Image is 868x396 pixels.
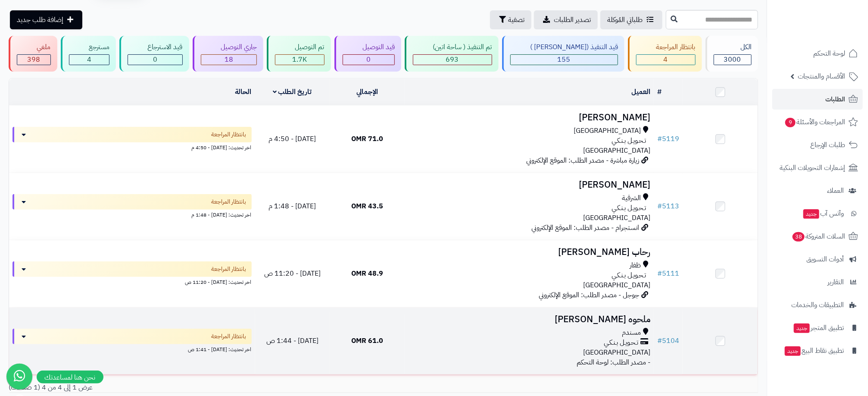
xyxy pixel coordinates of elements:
[631,87,650,97] a: العميل
[612,270,646,280] span: تـحـويـل بـنـكـي
[12,210,252,219] div: اخر تحديث: [DATE] - 1:48 م
[273,87,312,97] a: تاريخ الطلب
[17,42,51,52] div: ملغي
[810,139,845,151] span: طلبات الإرجاع
[792,230,845,242] span: السلات المتروكة
[626,36,704,72] a: بانتظار المراجعة 4
[772,317,863,338] a: تطبيق المتجرجديد
[803,209,819,219] span: جديد
[772,249,863,270] a: أدوات التسويق
[772,203,863,224] a: وآتس آبجديد
[235,87,252,97] a: الحالة
[704,36,760,72] a: الكل3000
[604,338,638,348] span: تـحـويـل بـنـكـي
[622,328,641,338] span: مسندم
[264,268,321,279] span: [DATE] - 11:20 ص
[446,54,459,65] span: 693
[405,308,654,374] td: - مصدر الطلب: لوحة التحكم
[636,42,696,52] div: بانتظار المراجعة
[772,295,863,315] a: التطبيقات والخدمات
[2,383,384,393] div: عرض 1 إلى 4 من 4 (1 صفحات)
[408,247,650,257] h3: رحاب [PERSON_NAME]
[664,54,668,65] span: 4
[809,19,860,37] img: logo-2.png
[266,336,318,346] span: [DATE] - 1:44 ص
[539,290,639,300] span: جوجل - مصدر الطلب: الموقع الإلكتروني
[269,201,316,211] span: [DATE] - 1:48 م
[607,15,643,25] span: طلباتي المُوكلة
[772,89,863,110] a: الطلبات
[825,93,845,105] span: الطلبات
[785,118,796,128] span: 9
[657,201,679,211] a: #5113
[212,332,247,341] span: بانتظار المراجعة
[772,135,863,155] a: طلبات الإرجاع
[657,134,679,144] a: #5119
[657,87,662,97] a: #
[612,203,646,213] span: تـحـويـل بـنـكـي
[785,346,801,356] span: جديد
[413,42,492,52] div: تم التنفيذ ( ساحة اتين)
[118,36,191,72] a: قيد الاسترجاع 0
[225,54,233,65] span: 18
[793,232,805,242] span: 38
[408,180,650,190] h3: [PERSON_NAME]
[10,10,82,29] a: إضافة طلب جديد
[356,87,378,97] a: الإجمالي
[827,276,844,288] span: التقارير
[292,54,307,65] span: 1.7K
[806,253,844,265] span: أدوات التسويق
[212,198,247,206] span: بانتظار المراجعة
[12,142,252,151] div: اخر تحديث: [DATE] - 4:50 م
[408,314,650,324] h3: ملحوه [PERSON_NAME]
[413,55,492,65] div: 693
[827,185,844,197] span: العملاء
[511,55,618,65] div: 155
[657,134,662,144] span: #
[657,201,662,211] span: #
[794,324,810,333] span: جديد
[793,322,844,334] span: تطبيق المتجر
[526,155,639,166] span: زيارة مباشرة - مصدر الطلب: الموقع الإلكتروني
[724,54,741,65] span: 3000
[630,261,641,270] span: ظفار
[791,299,844,311] span: التطبيقات والخدمات
[269,134,316,144] span: [DATE] - 4:50 م
[583,280,650,290] span: [GEOGRAPHIC_DATA]
[772,340,863,361] a: تطبيق نقاط البيعجديد
[128,55,182,65] div: 0
[622,193,641,203] span: الشرقية
[12,277,252,286] div: اخر تحديث: [DATE] - 11:20 ص
[403,36,500,72] a: تم التنفيذ ( ساحة اتين) 693
[27,54,40,65] span: 398
[191,36,265,72] a: جاري التوصيل 18
[657,268,679,279] a: #5111
[600,10,662,29] a: طلباتي المُوكلة
[87,54,91,65] span: 4
[784,345,844,357] span: تطبيق نقاط البيع
[657,268,662,279] span: #
[510,42,618,52] div: قيد التنفيذ ([PERSON_NAME] )
[490,10,531,29] button: تصفية
[612,136,646,146] span: تـحـويـل بـنـكـي
[275,42,325,52] div: تم التوصيل
[265,36,333,72] a: تم التوصيل 1.7K
[534,10,598,29] a: تصدير الطلبات
[798,70,845,82] span: الأقسام والمنتجات
[351,268,383,279] span: 48.9 OMR
[69,42,110,52] div: مسترجع
[772,226,863,247] a: السلات المتروكة38
[657,336,662,346] span: #
[784,116,845,128] span: المراجعات والأسئلة
[772,43,863,64] a: لوحة التحكم
[574,126,641,136] span: [GEOGRAPHIC_DATA]
[714,42,752,52] div: الكل
[657,336,679,346] a: #5104
[637,55,695,65] div: 4
[128,42,183,52] div: قيد الاسترجاع
[558,54,571,65] span: 155
[772,272,863,292] a: التقارير
[275,55,324,65] div: 1728
[554,15,591,25] span: تصدير الطلبات
[7,36,59,72] a: ملغي 398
